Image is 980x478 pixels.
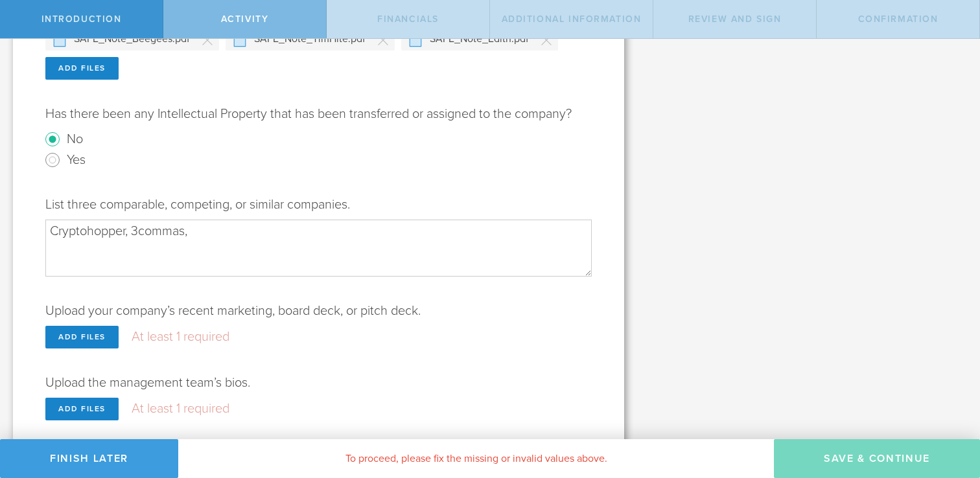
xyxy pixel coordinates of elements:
span: Financials [377,14,439,25]
label: Upload your company’s recent marketing, board deck, or pitch deck. [45,303,421,319]
div: Add files [45,398,119,420]
label: Upload the management team’s bios. [45,375,250,391]
span: Activity [221,14,269,25]
label: Yes [67,150,86,168]
a: SAFE_Note_Edith.pdf [408,32,529,47]
div: To proceed, please fix the missing or invalid values above. [178,439,774,478]
label: Has there been any Intellectual Property that has been transferred or assigned to the company? [45,106,572,122]
button: Save & Continue [774,439,980,478]
label: At least 1 required [132,401,229,416]
p: SAFE_Note_Edith.pdf [430,32,529,47]
div: Add files [45,326,119,348]
label: No [67,129,83,148]
label: List three comparable, competing, or similar companies. [45,196,592,213]
a: SAFE_Note_TimHite.pdf [232,32,366,47]
a: SAFE_Note_Beegees.pdf [52,32,190,47]
span: Introduction [41,14,122,25]
label: At least 1 required [132,329,229,345]
div: Add files [45,57,119,80]
p: SAFE_Note_TimHite.pdf [254,32,366,47]
p: SAFE_Note_Beegees.pdf [74,32,190,47]
span: Confirmation [858,14,939,25]
span: Review and Sign [688,14,782,25]
span: Additional Information [502,14,642,25]
iframe: Chat Widget [915,377,980,439]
